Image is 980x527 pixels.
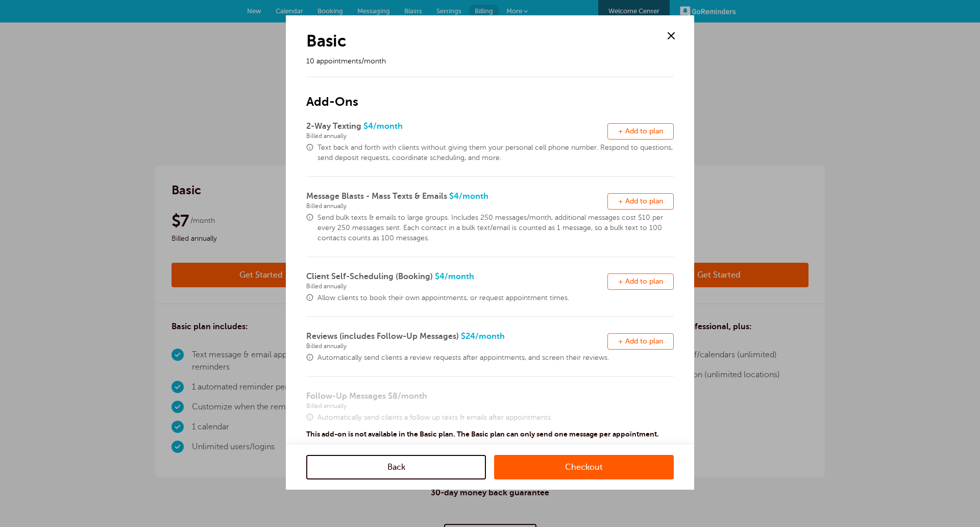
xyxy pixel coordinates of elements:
span: 2-Way Texting [306,122,361,131]
span: Follow-Up Messages [306,392,386,401]
span: + Add to plan [618,337,663,345]
span: /month [445,272,474,281]
span: /month [398,392,427,401]
a: Back [306,455,486,479]
button: + Add to plan [607,333,674,350]
span: Billed annually [306,342,607,350]
span: Billed annually [306,132,607,140]
span: Billed annually [306,402,674,409]
span: Send bulk texts & emails to large groups. Includes 250 messages/month, additional messages cost $... [317,213,674,243]
a: Checkout [494,455,674,479]
span: Text back and forth with clients without giving them your personal cell phone number. Respond to ... [317,143,674,163]
span: Reviews (includes Follow-Up Messages) [306,332,459,341]
span: + Add to plan [618,127,663,135]
span: Message Blasts - Mass Texts & Emails [306,192,447,201]
button: + Add to plan [607,273,674,290]
span: Billed annually [306,202,607,210]
h1: Basic [306,31,651,51]
span: Client Self-Scheduling (Booking) [306,272,433,281]
p: This add-on is not available in the Basic plan. The Basic plan can only send one message per appo... [306,430,659,439]
span: + Add to plan [618,197,663,205]
span: $4 [306,272,607,290]
span: /month [373,122,403,131]
span: /month [475,332,505,341]
p: 10 appointments/month [306,56,651,66]
span: /month [459,192,488,201]
h2: Add-Ons [306,77,674,110]
span: Automatically send clients a follow up texts & emails after appointments. [317,413,674,423]
span: + Add to plan [618,278,663,285]
button: + Add to plan [607,123,674,140]
button: + Add to plan [607,193,674,210]
span: Billed annually [306,283,607,290]
span: Allow clients to book their own appointments, or request appointment times. [317,293,674,303]
span: $4 [306,192,607,210]
span: Automatically send clients a review requests after appointments, and screen their reviews. [317,353,674,363]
